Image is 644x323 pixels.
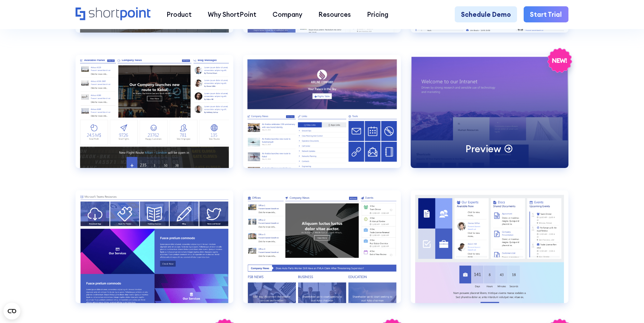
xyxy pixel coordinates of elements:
div: Pricing [367,10,388,20]
a: Schedule Demo [455,6,517,22]
a: HR 1 [76,190,233,316]
iframe: Chat Widget [609,289,644,323]
div: Resources [318,10,351,20]
a: Why ShortPoint [200,6,264,22]
a: Enterprise 1Preview [411,55,568,181]
div: Why ShortPoint [208,10,256,20]
a: Product [158,6,200,22]
a: Pricing [359,6,396,22]
a: Start Trial [524,6,568,22]
a: Company [264,6,310,22]
a: Home [76,7,150,21]
a: HR 3 [411,190,568,316]
p: Preview [466,142,501,155]
a: Employees Directory 3 [76,55,233,181]
div: Product [167,10,192,20]
div: Company [273,10,302,20]
a: HR 2 [243,190,401,316]
button: Open CMP widget [3,303,20,320]
a: Resources [310,6,359,22]
a: Employees Directory 4 [243,55,401,181]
